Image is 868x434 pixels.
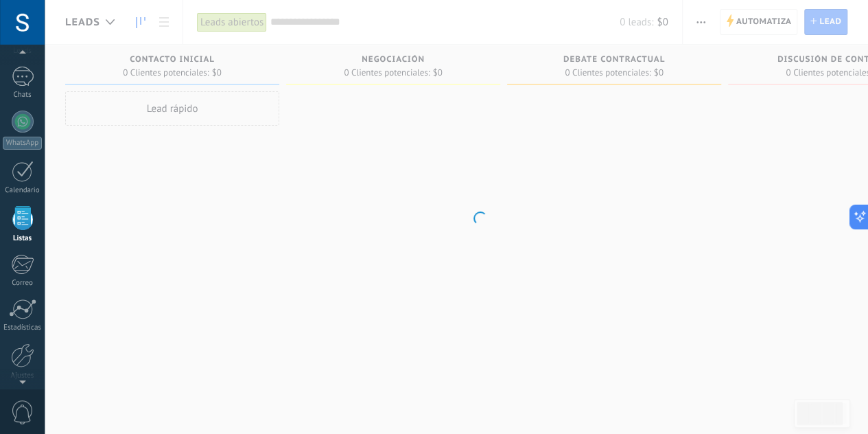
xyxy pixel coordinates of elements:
[3,234,43,243] div: Listas
[3,279,43,288] div: Correo
[3,91,43,100] div: Chats
[3,186,43,195] div: Calendario
[3,323,43,332] div: Estadísticas
[3,137,42,150] div: WhatsApp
